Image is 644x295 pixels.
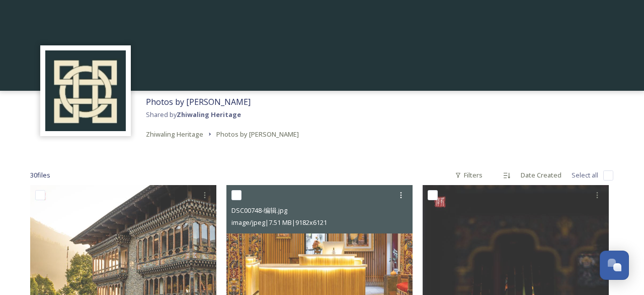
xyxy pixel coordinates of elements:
button: Open Chat [600,251,629,280]
span: Select all [572,170,598,180]
strong: Zhiwaling Heritage [177,110,241,119]
a: Photos by [PERSON_NAME] [216,128,299,140]
span: Zhiwaling Heritage [146,130,203,139]
span: Photos by [PERSON_NAME] [146,96,251,107]
span: DSC00748-编辑.jpg [231,206,287,215]
div: Filters [450,165,488,185]
span: Shared by [146,110,241,119]
img: Screenshot%202025-04-29%20at%2011.05.50.png [45,50,126,131]
span: Photos by [PERSON_NAME] [216,130,299,139]
span: 30 file s [30,170,50,180]
a: Zhiwaling Heritage [146,128,203,140]
div: Date Created [516,165,567,185]
span: image/jpeg | 7.51 MB | 9182 x 6121 [231,218,327,227]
